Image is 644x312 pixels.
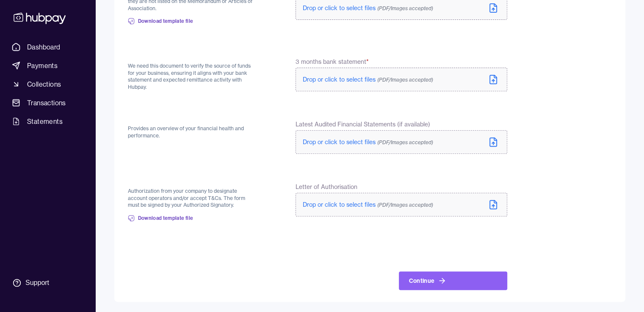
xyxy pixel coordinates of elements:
[296,120,430,129] span: Latest Audited Financial Statements (if available)
[25,278,49,287] div: Support
[8,77,87,92] a: Collections
[138,18,193,25] span: Download template file
[303,76,433,83] span: Drop or click to select files
[296,183,357,191] span: Letter of Authorisation
[27,116,63,126] span: Statements
[303,138,433,146] span: Drop or click to select files
[128,12,193,30] a: Download template file
[27,60,58,71] span: Payments
[296,57,369,66] span: 3 months bank statement
[8,39,87,55] a: Dashboard
[128,125,255,139] p: Provides an overview of your financial health and performance.
[27,98,66,108] span: Transactions
[128,188,255,209] p: Authorization from your company to designate account operators and/or accept T&Cs. The form must ...
[377,77,433,83] span: (PDF/Images accepted)
[303,4,433,12] span: Drop or click to select files
[8,114,87,129] a: Statements
[128,63,255,90] p: We need this document to verify the source of funds for your business, ensuring it aligns with yo...
[8,95,87,110] a: Transactions
[399,271,507,290] button: Continue
[8,274,87,292] a: Support
[377,202,433,208] span: (PDF/Images accepted)
[27,42,61,52] span: Dashboard
[377,5,433,11] span: (PDF/Images accepted)
[303,201,433,208] span: Drop or click to select files
[27,79,61,89] span: Collections
[128,209,193,227] a: Download template file
[377,139,433,145] span: (PDF/Images accepted)
[8,58,87,73] a: Payments
[138,215,193,222] span: Download template file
